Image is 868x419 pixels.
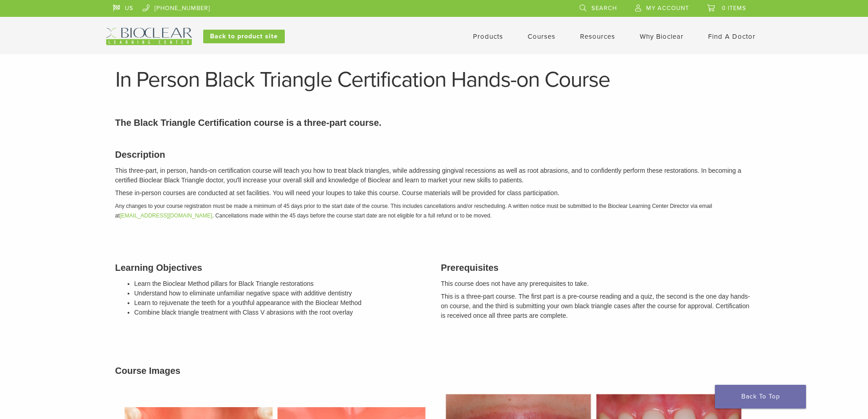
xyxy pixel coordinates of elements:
a: [EMAIL_ADDRESS][DOMAIN_NAME] [120,212,212,219]
span: My Account [646,5,689,12]
a: Resources [580,32,615,41]
a: Courses [528,32,555,41]
p: These in-person courses are conducted at set facilities. You will need your loupes to take this c... [115,188,753,198]
a: Back to product site [203,30,285,43]
li: Combine black triangle treatment with Class V abrasions with the root overlay [134,308,427,317]
span: 0 items [722,5,746,12]
h1: In Person Black Triangle Certification Hands-on Course [115,69,753,91]
em: Any changes to your course registration must be made a minimum of 45 days prior to the start date... [115,203,712,219]
p: The Black Triangle Certification course is a three-part course. [115,116,753,129]
p: This is a three-part course. The first part is a pre-course reading and a quiz, the second is the... [441,292,753,321]
p: This course does not have any prerequisites to take. [441,279,753,289]
li: Learn to rejuvenate the teeth for a youthful appearance with the Bioclear Method [134,298,427,308]
h3: Prerequisites [441,261,753,274]
h3: Learning Objectives [115,261,427,274]
img: Bioclear [106,28,192,45]
a: Products [473,32,503,41]
p: This three-part, in person, hands-on certification course will teach you how to treat black trian... [115,166,753,185]
li: Understand how to eliminate unfamiliar negative space with additive dentistry [134,289,427,298]
a: Find A Doctor [708,32,755,41]
li: Learn the Bioclear Method pillars for Black Triangle restorations [134,279,427,289]
span: Search [591,5,617,12]
a: Back To Top [715,385,806,409]
h3: Description [115,148,753,161]
h3: Course Images [115,364,753,378]
a: Why Bioclear [640,32,683,41]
